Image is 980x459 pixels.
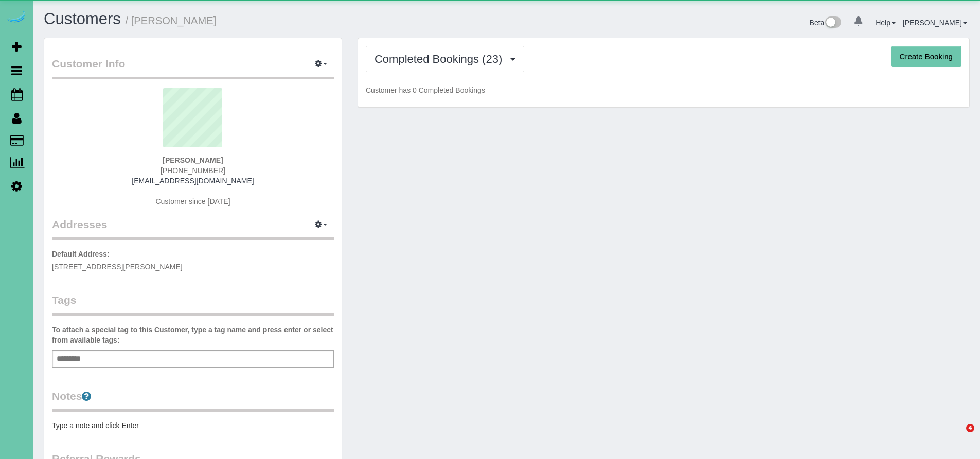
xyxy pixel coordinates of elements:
span: [STREET_ADDRESS][PERSON_NAME] [52,263,183,271]
a: Customers [44,10,121,28]
span: 4 [966,424,974,432]
legend: Tags [52,293,334,316]
span: Customer since [DATE] [155,197,230,206]
a: Help [876,19,896,27]
a: [EMAIL_ADDRESS][DOMAIN_NAME] [132,177,254,185]
button: Completed Bookings (23) [366,46,524,72]
img: New interface [824,16,841,30]
a: Beta [810,19,842,27]
button: Create Booking [891,46,961,67]
p: Customer has 0 Completed Bookings [366,85,961,95]
strong: [PERSON_NAME] [163,156,223,164]
a: [PERSON_NAME] [903,19,967,27]
small: / [PERSON_NAME] [126,15,217,26]
span: Completed Bookings (23) [375,53,507,65]
label: To attach a special tag to this Customer, type a tag name and press enter or select from availabl... [52,325,334,345]
pre: Type a note and click Enter [52,420,334,431]
legend: Notes [52,388,334,412]
iframe: Intercom live chat [945,424,970,449]
legend: Customer Info [52,56,334,79]
label: Default Address: [52,249,110,259]
span: [PHONE_NUMBER] [161,166,225,175]
img: Automaid Logo [6,10,27,25]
